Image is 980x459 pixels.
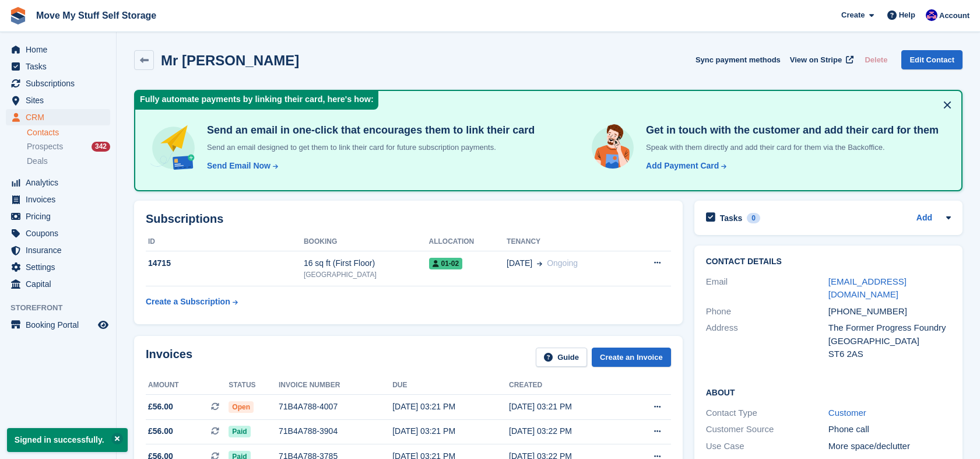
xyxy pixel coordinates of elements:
a: Add [916,212,932,225]
p: Speak with them directly and add their card for them via the Backoffice. [641,142,939,153]
button: Sync payment methods [696,50,781,69]
h4: Send an email in one-click that encourages them to link their card [202,124,535,137]
a: menu [6,242,110,258]
img: Jade Whetnall [926,9,937,21]
span: £56.00 [148,425,173,437]
span: Booking Portal [26,317,96,333]
span: Deals [27,156,48,167]
div: [DATE] 03:21 PM [392,425,509,437]
div: [GEOGRAPHIC_DATA] [828,335,951,348]
div: [DATE] 03:21 PM [392,401,509,413]
th: Booking [304,233,429,251]
a: menu [6,317,110,333]
span: Help [899,9,915,21]
th: Status [229,376,279,395]
h2: Contact Details [706,257,951,267]
a: menu [6,41,110,58]
div: [GEOGRAPHIC_DATA] [304,269,429,280]
div: Send Email Now [207,160,271,172]
a: menu [6,75,110,92]
div: Add Payment Card [646,160,719,172]
a: Move My Stuff Self Storage [31,6,161,25]
a: menu [6,92,110,108]
a: menu [6,225,110,241]
div: More space/declutter [828,440,951,453]
a: View on Stripe [785,50,856,69]
a: menu [6,109,110,125]
span: Tasks [26,58,96,75]
img: send-email-b5881ef4c8f827a638e46e229e590028c7e36e3a6c99d2365469aff88783de13.svg [149,124,198,172]
a: Edit Contact [901,50,963,69]
span: CRM [26,109,96,125]
span: Sites [26,92,96,108]
span: [DATE] [507,257,532,269]
div: Phone [706,305,828,318]
span: £56.00 [148,401,173,413]
a: Add Payment Card [641,160,728,172]
h2: Subscriptions [146,212,671,226]
a: menu [6,174,110,191]
span: Storefront [10,302,116,314]
div: 71B4A788-4007 [279,401,392,413]
span: Settings [26,259,96,275]
a: Prospects 342 [27,141,110,153]
div: Fully automate payments by linking their card, here's how: [135,91,378,110]
div: 16 sq ft (First Floor) [304,257,429,269]
span: View on Stripe [790,54,842,66]
a: menu [6,208,110,225]
span: Account [939,10,970,22]
a: Customer [828,408,866,418]
a: Create a Subscription [146,291,238,313]
img: get-in-touch-e3e95b6451f4e49772a6039d3abdde126589d6f45a760754adfa51be33bf0f70.svg [589,124,637,171]
div: 71B4A788-3904 [279,425,392,437]
a: Contacts [27,127,110,138]
th: ID [146,233,304,251]
div: Customer Source [706,423,828,436]
button: Delete [860,50,892,69]
div: [DATE] 03:22 PM [509,425,626,437]
a: menu [6,191,110,208]
div: 14715 [146,257,304,269]
div: Address [706,321,828,361]
span: Invoices [26,191,96,208]
span: Capital [26,276,96,292]
span: Coupons [26,225,96,241]
div: 0 [747,213,760,223]
span: Pricing [26,208,96,225]
div: Phone call [828,423,951,436]
a: [EMAIL_ADDRESS][DOMAIN_NAME] [828,276,907,300]
img: stora-icon-8386f47178a22dfd0bd8f6a31ec36ba5ce8667c1dd55bd0f319d3a0aa187defe.svg [9,7,27,24]
h2: About [706,386,951,398]
a: menu [6,259,110,275]
a: Deals [27,155,110,167]
a: menu [6,276,110,292]
div: 342 [92,142,110,152]
a: Preview store [96,318,110,332]
span: Ongoing [547,258,578,268]
th: Created [509,376,626,395]
div: The Former Progress Foundry [828,321,951,335]
h2: Tasks [720,213,743,223]
div: [PHONE_NUMBER] [828,305,951,318]
div: Contact Type [706,407,828,420]
div: Email [706,275,828,302]
a: menu [6,58,110,75]
span: Subscriptions [26,75,96,92]
a: Create an Invoice [592,348,671,367]
th: Due [392,376,509,395]
div: Use Case [706,440,828,453]
div: ST6 2AS [828,348,951,361]
th: Invoice number [279,376,392,395]
th: Tenancy [507,233,629,251]
p: Send an email designed to get them to link their card for future subscription payments. [202,142,535,153]
h2: Mr [PERSON_NAME] [161,52,299,68]
h4: Get in touch with the customer and add their card for them [641,124,939,137]
th: Amount [146,376,229,395]
span: Analytics [26,174,96,191]
span: Home [26,41,96,58]
a: Guide [536,348,587,367]
span: Paid [229,426,250,437]
div: Create a Subscription [146,296,230,308]
span: Insurance [26,242,96,258]
h2: Invoices [146,348,192,367]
